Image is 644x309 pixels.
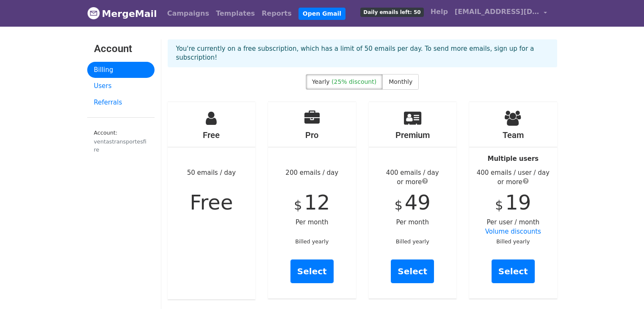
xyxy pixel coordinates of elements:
div: 200 emails / day Per month [268,102,356,298]
div: Per month [369,102,457,298]
small: Billed yearly [496,238,530,245]
small: Account: [94,130,148,154]
span: 12 [304,190,330,214]
a: Select [391,259,434,283]
img: MergeMail logo [87,7,100,19]
h3: Account [94,43,148,55]
span: 49 [405,190,431,214]
p: You're currently on a free subscription, which has a limit of 50 emails per day. To send more ema... [176,44,549,62]
strong: Multiple users [488,155,539,163]
a: Volume discounts [485,228,541,235]
a: Select [492,259,535,283]
a: Open Gmail [299,8,345,20]
span: Monthly [389,78,412,85]
span: $ [495,198,503,212]
a: Billing [87,62,155,78]
a: Select [290,259,334,283]
span: (25% discount) [332,78,376,85]
a: Referrals [87,94,155,111]
span: Yearly [312,78,330,85]
a: Help [427,3,451,20]
a: Users [87,78,155,94]
div: 400 emails / day or more [369,168,457,187]
span: [EMAIL_ADDRESS][DOMAIN_NAME] [455,7,539,17]
a: Campaigns [164,5,213,22]
span: 19 [505,190,531,214]
span: Free [190,190,233,214]
h4: Free [168,130,256,140]
div: 400 emails / user / day or more [469,168,557,187]
a: Daily emails left: 50 [357,3,427,20]
div: Per user / month [469,102,557,298]
h4: Team [469,130,557,140]
div: 50 emails / day [168,102,256,299]
a: [EMAIL_ADDRESS][DOMAIN_NAME] [451,3,550,23]
small: Billed yearly [295,238,329,245]
span: $ [294,198,302,212]
a: Templates [213,5,258,22]
a: Reports [258,5,295,22]
small: Billed yearly [396,238,429,245]
span: $ [395,198,403,212]
span: Daily emails left: 50 [360,8,423,17]
div: ventastransportesfire [94,138,148,154]
h4: Premium [369,130,457,140]
a: MergeMail [87,5,157,22]
h4: Pro [268,130,356,140]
